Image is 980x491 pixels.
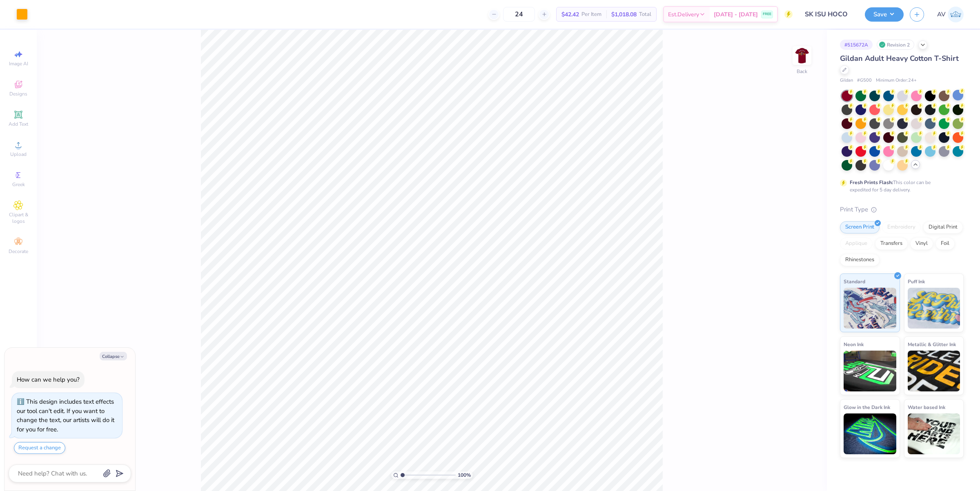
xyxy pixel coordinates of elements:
[910,238,933,250] div: Vinyl
[17,375,80,384] div: How can we help you?
[840,221,880,233] div: Screen Print
[17,398,114,433] div: This design includes text effects our tool can't edit. If you want to change the text, our artist...
[14,442,65,454] button: Request a change
[763,11,771,17] span: FREE
[908,403,945,411] span: Water based Ink
[9,91,27,97] span: Designs
[908,413,960,454] img: Water based Ink
[611,10,637,19] span: $1,018.08
[850,179,950,193] div: This color can be expedited for 5 day delivery.
[882,221,921,233] div: Embroidery
[876,77,917,84] span: Minimum Order: 24 +
[923,221,963,233] div: Digital Print
[840,238,873,250] div: Applique
[908,351,960,391] img: Metallic & Glitter Ink
[503,7,535,22] input: – –
[844,403,890,411] span: Glow in the Dark Ink
[794,47,810,64] img: Back
[908,288,960,329] img: Puff Ink
[840,53,959,63] span: Gildan Adult Heavy Cotton T-Shirt
[840,254,880,266] div: Rhinestones
[799,6,859,22] input: Untitled Design
[844,277,865,286] span: Standard
[100,352,127,360] button: Collapse
[9,248,28,255] span: Decorate
[948,7,964,22] img: Aargy Velasco
[10,151,27,158] span: Upload
[797,68,807,75] div: Back
[4,211,33,224] span: Clipart & logos
[937,10,946,19] span: AV
[668,10,699,19] span: Est. Delivery
[908,340,956,349] span: Metallic & Glitter Ink
[12,181,25,188] span: Greek
[877,40,914,50] div: Revision 2
[458,471,471,479] span: 100 %
[935,238,955,250] div: Foil
[844,288,896,329] img: Standard
[581,10,601,19] span: Per Item
[857,77,872,84] span: # G500
[639,10,651,19] span: Total
[844,351,896,391] img: Neon Ink
[9,60,28,67] span: Image AI
[844,340,864,349] span: Neon Ink
[840,40,873,50] div: # 515672A
[840,205,964,214] div: Print Type
[850,179,893,186] strong: Fresh Prints Flash:
[937,7,964,22] a: AV
[561,10,579,19] span: $42.42
[908,277,925,286] span: Puff Ink
[865,7,904,22] button: Save
[840,77,853,84] span: Gildan
[844,413,896,454] img: Glow in the Dark Ink
[9,121,28,127] span: Add Text
[714,10,758,19] span: [DATE] - [DATE]
[875,238,908,250] div: Transfers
